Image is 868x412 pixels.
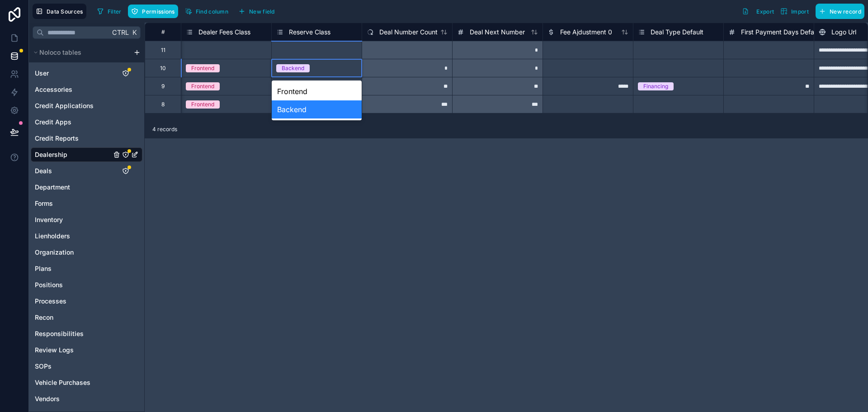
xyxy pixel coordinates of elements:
div: 8 [161,101,165,108]
button: Import [777,4,812,19]
div: Frontend [191,64,214,72]
button: New record [816,4,864,19]
span: New record [830,8,861,15]
span: Import [791,8,809,15]
button: Filter [94,5,125,18]
div: 10 [160,65,166,72]
div: Backend [272,100,362,118]
span: 4 records [152,126,177,133]
span: Dealer Fees Class [198,28,250,37]
a: Permissions [128,5,181,18]
span: Deal Number Count [379,28,438,37]
span: Permissions [142,8,175,15]
button: Find column [182,5,231,18]
div: 9 [161,83,165,90]
span: Export [756,8,774,15]
button: Data Sources [33,4,86,19]
span: Ctrl [111,27,130,38]
div: Frontend [191,100,214,109]
span: Data Sources [47,8,83,15]
div: 11 [161,47,165,54]
div: Backend [282,64,304,72]
div: Financing [643,82,668,90]
span: Logo Url [831,28,856,37]
span: K [131,29,137,36]
span: New field [249,8,275,15]
div: Frontend [191,82,214,90]
span: Deal Type Default [651,28,703,37]
span: Reserve Class [289,28,330,37]
span: First Payment Days Default [741,28,821,37]
a: New record [812,4,864,19]
span: Fee Ajdustment 0 [560,28,612,37]
span: Deal Next Number [470,28,525,37]
button: Export [739,4,777,19]
div: Frontend [272,82,362,100]
div: # [152,28,174,35]
span: Filter [108,8,122,15]
button: New field [235,5,278,18]
span: Find column [196,8,228,15]
button: Permissions [128,5,178,18]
